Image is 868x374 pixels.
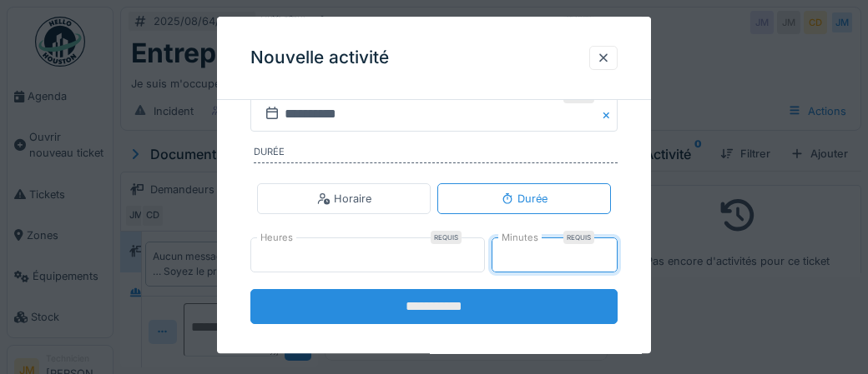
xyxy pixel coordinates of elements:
[563,231,594,244] div: Requis
[317,191,371,207] div: Horaire
[431,231,462,244] div: Requis
[250,47,389,68] h3: Nouvelle activité
[501,191,548,207] div: Durée
[498,231,542,245] label: Minutes
[599,97,618,132] button: Close
[257,231,296,245] label: Heures
[254,145,618,163] label: Durée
